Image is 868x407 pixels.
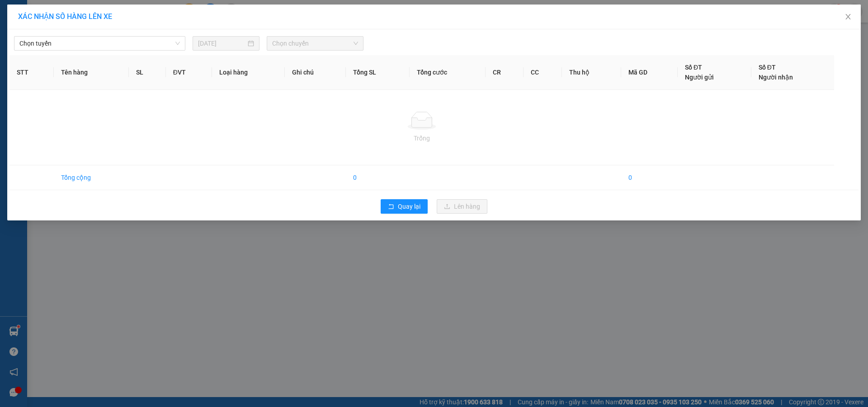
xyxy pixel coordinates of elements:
input: 15/08/2025 [198,38,246,48]
span: Người gửi [685,74,714,81]
span: XÁC NHẬN SỐ HÀNG LÊN XE [18,12,112,21]
button: uploadLên hàng [437,199,487,214]
span: Người nhận [759,74,793,81]
th: Tên hàng [54,55,129,90]
th: STT [9,55,54,90]
button: rollbackQuay lại [381,199,428,214]
span: Số ĐT [759,64,776,71]
span: Số ĐT [685,64,702,71]
span: Chọn tuyến [19,37,180,50]
th: Loại hàng [212,55,285,90]
th: SL [129,55,165,90]
th: Thu hộ [562,55,621,90]
td: 0 [346,165,410,190]
th: CC [524,55,562,90]
span: rollback [388,203,394,211]
td: 0 [621,165,678,190]
td: Tổng cộng [54,165,129,190]
span: close [844,13,852,20]
th: CR [486,55,524,90]
th: Tổng cước [410,55,486,90]
th: Ghi chú [285,55,346,90]
th: ĐVT [166,55,212,90]
span: Chọn chuyến [272,37,358,50]
div: Trống [17,133,827,143]
th: Tổng SL [346,55,410,90]
th: Mã GD [621,55,678,90]
button: Close [835,5,861,30]
span: Quay lại [398,201,420,211]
